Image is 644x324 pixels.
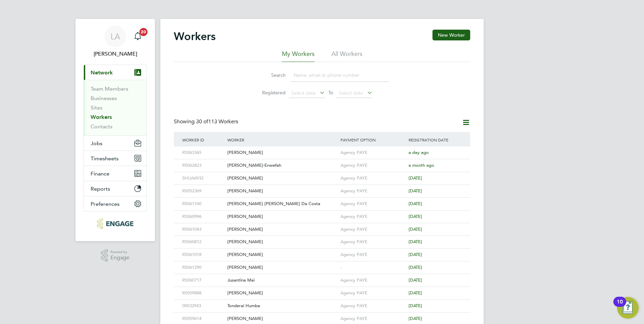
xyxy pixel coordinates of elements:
a: Powered byEngage [101,249,130,262]
span: [DATE] [409,239,422,245]
button: Preferences [84,196,147,211]
div: RS059888 [181,287,226,299]
div: Payment Option [339,132,407,148]
div: Worker ID [181,132,226,148]
button: Jobs [84,136,147,151]
div: Agency PAYE [339,236,407,248]
div: RS063365 [181,147,226,159]
span: Powered by [110,249,129,255]
span: Finance [91,170,109,177]
a: RS059888[PERSON_NAME]Agency PAYE[DATE] [181,287,463,292]
span: [DATE] [409,201,422,206]
div: [PERSON_NAME] [226,223,339,236]
span: [DATE] [409,277,422,283]
button: Timesheets [84,151,147,166]
div: [PERSON_NAME] [226,287,339,299]
div: RS061290 [181,261,226,274]
div: RS061018 [181,249,226,261]
div: RS060717 [181,274,226,287]
div: Agency PAYE [339,223,407,236]
span: [DATE] [409,252,422,257]
span: [DATE] [409,316,422,321]
button: Open Resource Center, 10 new notifications [617,297,639,319]
span: Select date [339,90,363,96]
div: Worker [226,132,339,148]
a: RS059614[PERSON_NAME]Agency PAYE[DATE] [181,312,463,318]
span: Preferences [91,201,120,207]
span: Network [91,69,113,76]
span: [DATE] [409,264,422,270]
div: [PERSON_NAME] [226,172,339,185]
span: 30 of [196,118,208,125]
div: [PERSON_NAME] [PERSON_NAME] Da Costa [226,198,339,210]
label: Registered [255,90,286,96]
div: Agency PAYE [339,287,407,299]
div: SHUA6932 [181,172,226,185]
div: Agency PAYE [339,185,407,197]
img: rec-solutions-logo-retina.png [97,218,133,229]
input: Name, email or phone number [290,69,389,82]
div: [PERSON_NAME] [226,147,339,159]
div: 10 [617,302,623,311]
div: RS061043 [181,223,226,236]
span: [DATE] [409,214,422,219]
a: 20 [131,26,144,47]
span: LA [110,32,120,41]
span: [DATE] [409,188,422,194]
a: 00032943Tonderai HumbaAgency PAYE[DATE] [181,299,463,305]
span: [DATE] [409,290,422,296]
span: a day ago [409,150,429,155]
a: Go to home page [84,218,147,229]
span: Leah Adams [84,50,147,58]
a: RS060996[PERSON_NAME]Agency PAYE[DATE] [181,210,463,216]
div: RS060996 [181,210,226,223]
a: RS052369[PERSON_NAME]Agency PAYE[DATE] [181,185,463,190]
span: Engage [110,255,129,261]
button: Finance [84,166,147,181]
div: [PERSON_NAME] [226,236,339,248]
span: To [326,88,335,97]
a: RS060812[PERSON_NAME]Agency PAYE[DATE] [181,235,463,241]
button: Reports [84,181,147,196]
a: RS061018[PERSON_NAME]Agency PAYE[DATE] [181,248,463,254]
span: Timesheets [91,155,119,162]
div: Registration Date [407,132,463,148]
a: Team Members [91,86,128,92]
div: RS061760 [181,198,226,210]
div: Agency PAYE [339,300,407,312]
a: Businesses [91,95,117,101]
span: a month ago [409,162,434,168]
a: RS061043[PERSON_NAME]Agency PAYE[DATE] [181,223,463,229]
div: [PERSON_NAME] [226,261,339,274]
div: RS062823 [181,159,226,172]
div: Agency PAYE [339,249,407,261]
div: Agency PAYE [339,198,407,210]
span: [DATE] [409,303,422,309]
div: Agency PAYE [339,172,407,185]
label: Search [255,72,286,78]
div: - [339,261,407,274]
a: Contacts [91,123,112,130]
div: [PERSON_NAME]-Enwefah [226,159,339,172]
li: My Workers [282,50,315,62]
div: [PERSON_NAME] [226,249,339,261]
div: Agency PAYE [339,159,407,172]
div: Agency PAYE [339,210,407,223]
button: New Worker [432,30,470,40]
a: RS060717Jusantina MaiAgency PAYE[DATE] [181,274,463,280]
h2: Workers [174,30,216,43]
div: Showing [174,118,239,125]
a: Workers [91,114,112,120]
div: [PERSON_NAME] [226,210,339,223]
div: Tonderai Humba [226,300,339,312]
div: Agency PAYE [339,147,407,159]
span: Reports [91,186,110,192]
div: RS060812 [181,236,226,248]
nav: Main navigation [75,19,155,241]
span: 113 Workers [196,118,238,125]
span: [DATE] [409,175,422,181]
div: Agency PAYE [339,274,407,287]
a: RS061290[PERSON_NAME]-[DATE] [181,261,463,267]
div: Jusantina Mai [226,274,339,287]
a: Sites [91,104,102,111]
